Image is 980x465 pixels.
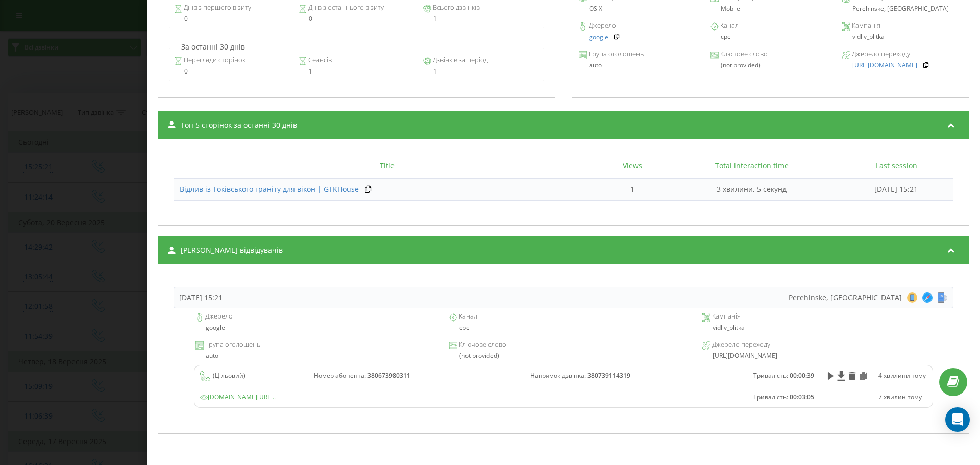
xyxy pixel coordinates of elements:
span: Сеансів [307,55,332,65]
div: Напрямок дзвінка : [530,372,743,380]
span: [PERSON_NAME] відвідувачів [181,245,283,255]
div: 1 [423,68,539,75]
span: Джерело переходу [710,339,770,350]
span: Perehinske, [GEOGRAPHIC_DATA] [789,292,902,303]
span: Канал [719,20,739,31]
div: cpc [710,33,830,40]
span: Відлив із Токівського граніту для вікон | GTKHouse [180,184,359,194]
span: Ключове слово [719,49,768,59]
span: Джерело [204,311,233,322]
div: Mobile [710,5,830,12]
th: Title [174,154,600,178]
span: Джерело [587,20,616,31]
div: vidliv_plitka [702,324,932,331]
a: google [589,34,608,41]
div: (not provided) [710,62,830,69]
div: Тривалість : [753,393,816,402]
span: 00:03:05 [788,393,814,402]
div: 0 [174,68,290,75]
div: OS X [579,5,699,12]
div: 0 [299,15,414,22]
a: [DOMAIN_NAME][URL].. [200,393,276,402]
td: [DATE] 15:21 [839,178,953,201]
span: 380739114319 [586,372,630,380]
div: vidliv_plitka [842,33,962,40]
div: auto [195,352,425,359]
span: Кампанія [710,311,741,322]
div: Open Intercom Messenger [945,407,970,432]
div: 0 [174,15,290,22]
div: [DATE] 15:21 [179,292,223,303]
span: 00:00:39 [788,372,814,380]
th: Total interaction time [664,154,840,178]
div: (not provided) [449,352,678,359]
a: [URL][DOMAIN_NAME] [852,62,917,69]
span: Перегляди сторінок [182,55,246,65]
td: 1 [600,178,664,201]
span: Дзвінків за період [431,55,488,65]
th: Views [600,154,664,178]
div: Номер абонента : [314,372,519,380]
div: google [195,324,425,331]
span: Канал [457,311,477,322]
span: Всього дзвінків [431,3,480,13]
div: [URL][DOMAIN_NAME] [702,352,932,359]
span: Група оголошень [204,339,260,350]
div: auto [579,62,699,69]
p: За останні 30 днів [179,42,248,52]
a: Відлив із Токівського граніту для вікон | GTKHouse [180,184,359,194]
div: cpc [449,324,678,331]
div: 1 [423,15,539,22]
span: Днів з першого візиту [182,3,251,13]
th: Last session [839,154,953,178]
span: Кампанія [850,20,880,31]
span: Ключове слово [457,339,506,350]
span: 380673980311 [366,372,410,380]
span: Група оголошень [587,49,644,59]
td: 3 хвилини, 5 секунд [664,178,840,201]
div: Тривалість : [753,372,816,380]
div: 7 хвилин тому [878,393,927,402]
div: 1 [299,68,414,75]
div: ( ) [200,371,303,381]
span: Джерело переходу [850,49,910,59]
span: Цільовий [215,372,243,380]
span: Топ 5 сторінок за останні 30 днів [181,120,297,130]
span: Днів з останнього візиту [307,3,384,13]
div: 4 хвилини тому [878,372,927,380]
div: Perehinske, [GEOGRAPHIC_DATA] [842,5,962,12]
